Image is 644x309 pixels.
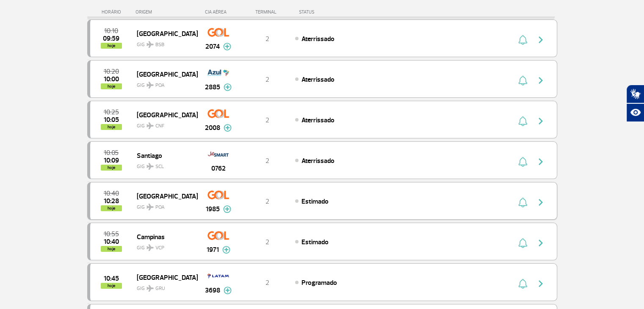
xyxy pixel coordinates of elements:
[536,116,546,126] img: seta-direita-painel-voo.svg
[240,9,295,15] div: TERMINAL
[205,123,220,133] span: 2008
[518,279,527,289] img: sino-painel-voo.svg
[137,158,191,171] span: GIG
[222,246,230,254] img: mais-info-painel-voo.svg
[104,190,119,196] span: 2025-08-27 10:40:00
[104,69,119,74] span: 2025-08-27 10:20:00
[207,245,219,255] span: 1971
[137,69,191,80] span: [GEOGRAPHIC_DATA]
[206,204,220,214] span: 1985
[626,85,644,122] div: Plugin de acessibilidade da Hand Talk.
[104,150,119,156] span: 2025-08-27 10:05:00
[155,163,164,171] span: SCL
[101,246,122,252] span: hoje
[101,43,122,49] span: hoje
[137,77,191,89] span: GIG
[224,124,232,132] img: mais-info-painel-voo.svg
[135,9,197,15] div: ORIGEM
[104,109,119,115] span: 2025-08-27 10:25:00
[205,41,220,52] span: 2074
[301,238,329,246] span: Estimado
[211,163,226,174] span: 0762
[265,197,269,206] span: 2
[301,35,334,43] span: Aterrissado
[146,244,154,251] img: destiny_airplane.svg
[518,197,527,207] img: sino-painel-voo.svg
[155,122,164,130] span: CNF
[518,116,527,126] img: sino-painel-voo.svg
[265,75,269,84] span: 2
[536,197,546,207] img: seta-direita-painel-voo.svg
[101,124,122,130] span: hoje
[104,157,119,163] span: 2025-08-27 10:09:00
[137,118,191,130] span: GIG
[90,9,136,15] div: HORÁRIO
[101,205,122,211] span: hoje
[155,41,164,49] span: BSB
[101,283,122,289] span: hoje
[146,82,154,88] img: destiny_airplane.svg
[626,103,644,122] button: Abrir recursos assistivos.
[137,150,191,161] span: Santiago
[137,199,191,211] span: GIG
[265,238,269,246] span: 2
[101,83,122,89] span: hoje
[301,279,337,287] span: Programado
[137,190,191,201] span: [GEOGRAPHIC_DATA]
[224,83,232,91] img: mais-info-painel-voo.svg
[301,197,329,206] span: Estimado
[224,287,232,294] img: mais-info-painel-voo.svg
[301,116,334,124] span: Aterrissado
[137,231,191,242] span: Campinas
[155,82,165,89] span: POA
[536,238,546,248] img: seta-direita-painel-voo.svg
[265,157,269,165] span: 2
[146,163,154,170] img: destiny_airplane.svg
[197,9,240,15] div: CIA AÉREA
[301,75,334,84] span: Aterrissado
[104,276,119,281] span: 2025-08-27 10:45:00
[137,28,191,39] span: [GEOGRAPHIC_DATA]
[223,205,231,213] img: mais-info-painel-voo.svg
[104,117,119,123] span: 2025-08-27 10:05:30
[536,75,546,86] img: seta-direita-painel-voo.svg
[205,285,220,295] span: 3698
[101,165,122,171] span: hoje
[155,204,165,211] span: POA
[146,204,154,210] img: destiny_airplane.svg
[104,239,119,245] span: 2025-08-27 10:40:00
[137,280,191,292] span: GIG
[265,279,269,287] span: 2
[104,28,118,34] span: 2025-08-27 10:10:00
[155,285,165,292] span: GRU
[103,36,119,41] span: 2025-08-27 09:59:14
[518,35,527,45] img: sino-painel-voo.svg
[146,122,154,129] img: destiny_airplane.svg
[536,35,546,45] img: seta-direita-painel-voo.svg
[137,36,191,49] span: GIG
[518,238,527,248] img: sino-painel-voo.svg
[137,109,191,120] span: [GEOGRAPHIC_DATA]
[536,279,546,289] img: seta-direita-painel-voo.svg
[518,157,527,167] img: sino-painel-voo.svg
[146,41,154,48] img: destiny_airplane.svg
[205,82,220,92] span: 2885
[295,9,364,15] div: STATUS
[626,85,644,103] button: Abrir tradutor de língua de sinais.
[301,157,334,165] span: Aterrissado
[518,75,527,86] img: sino-painel-voo.svg
[146,285,154,292] img: destiny_airplane.svg
[137,272,191,283] span: [GEOGRAPHIC_DATA]
[265,116,269,124] span: 2
[104,198,119,204] span: 2025-08-27 10:28:00
[265,35,269,43] span: 2
[223,43,231,50] img: mais-info-painel-voo.svg
[104,231,119,237] span: 2025-08-27 10:55:00
[137,240,191,252] span: GIG
[155,244,164,252] span: VCP
[104,76,119,82] span: 2025-08-27 10:00:00
[536,157,546,167] img: seta-direita-painel-voo.svg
